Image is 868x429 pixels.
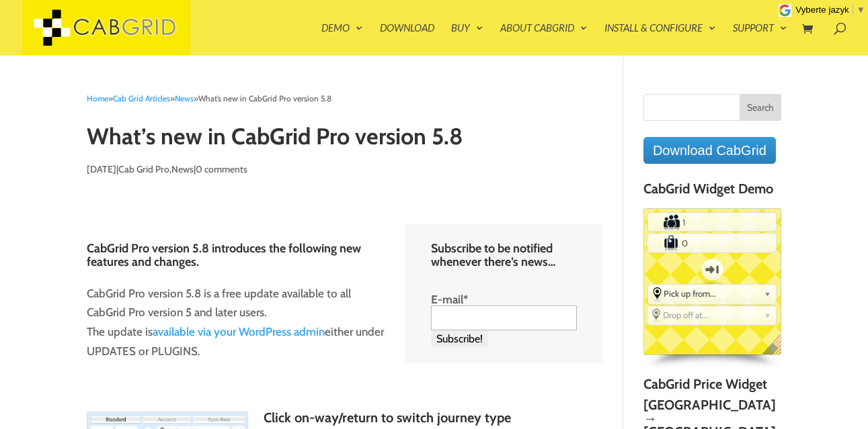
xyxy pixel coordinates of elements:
[113,93,170,103] a: Cab Grid Articles
[643,137,776,164] a: Download CabGrid
[431,294,576,305] label: E-mail
[648,234,680,252] label: Number of Suitcases
[321,23,363,55] a: Demo
[431,330,488,347] input: Subscribe!
[175,93,194,103] a: News
[87,160,602,189] p: | , |
[795,5,849,15] span: Vyberte jazyk
[118,163,169,175] a: Cab Grid Pro
[643,377,781,398] h4: CabGrid Price Widget
[649,213,680,231] label: Number of Passengers
[733,23,787,55] a: Support
[648,285,776,302] div: Select the place the starting address falls within
[153,325,325,338] a: available via your WordPress admin
[431,242,576,276] h4: Subscribe to be notified whenever there’s news…
[431,305,576,330] input: E-mail
[762,334,791,365] span: English
[663,309,759,320] span: Drop off at...
[604,23,716,55] a: Install & Configure
[451,23,483,55] a: Buy
[664,288,758,299] span: Pick up from...
[87,124,602,156] h1: What’s new in CabGrid Pro version 5.8
[680,213,744,230] input: Number of Passengers
[795,5,865,15] a: Vyberte jazyk​
[87,93,108,103] a: Home
[87,242,390,276] h4: CabGrid Pro version 5.8 introduces the following new features and changes.
[853,5,853,15] span: ​
[380,23,434,55] a: Download
[87,163,116,175] span: [DATE]
[196,163,247,175] a: 0 comments
[198,93,331,103] span: What’s new in CabGrid Pro version 5.8
[857,5,865,15] span: ▼
[643,181,781,203] h4: CabGrid Widget Demo
[22,19,190,33] a: CabGrid Taxi Plugin
[740,94,781,121] input: Search
[500,23,588,55] a: About CabGrid
[680,234,744,251] input: Number of Suitcases
[87,284,390,362] p: CabGrid Pro version 5.8 is a free update available to all CabGrid Pro version 5 and later users. ...
[647,306,776,324] div: Select the place the destination address is within
[171,163,194,175] a: News
[693,253,732,286] label: One-way
[87,93,331,103] span: » » »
